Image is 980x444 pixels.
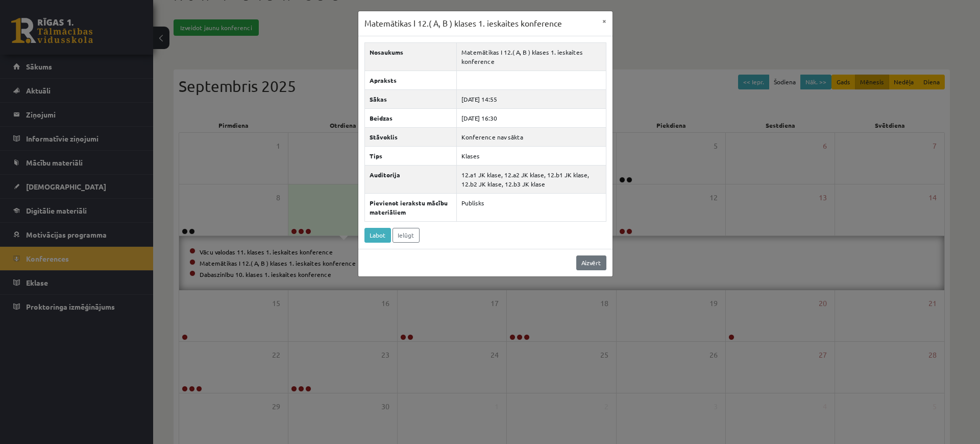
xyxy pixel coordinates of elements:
a: Ielūgt [393,228,420,243]
th: Sākas [364,89,457,108]
h3: Matemātikas I 12.( A, B ) klases 1. ieskaites konference [364,17,562,30]
th: Stāvoklis [364,127,457,146]
th: Apraksts [364,71,457,89]
td: [DATE] 14:55 [457,89,606,108]
button: × [596,11,612,31]
th: Pievienot ierakstu mācību materiāliem [364,193,457,221]
td: 12.a1 JK klase, 12.a2 JK klase, 12.b1 JK klase, 12.b2 JK klase, 12.b3 JK klase [457,165,606,193]
td: Matemātikas I 12.( A, B ) klases 1. ieskaites konference [457,42,606,71]
th: Nosaukums [364,42,457,71]
a: Aizvērt [576,255,606,270]
td: Publisks [457,193,606,221]
th: Tips [364,146,457,165]
td: Konference nav sākta [457,127,606,146]
th: Auditorija [364,165,457,193]
td: [DATE] 16:30 [457,108,606,127]
th: Beidzas [364,108,457,127]
td: Klases [457,146,606,165]
a: Labot [364,228,391,243]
